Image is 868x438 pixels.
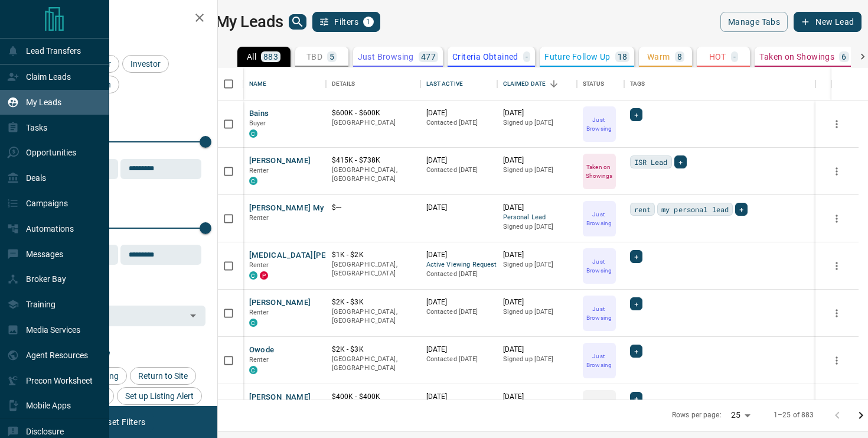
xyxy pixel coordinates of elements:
div: Investor [122,55,169,73]
p: Future Follow Up [544,53,610,61]
p: All [247,53,256,61]
div: Claimed Date [503,67,546,100]
div: Name [249,67,267,100]
div: Status [577,67,624,100]
span: Buyer [249,119,266,127]
button: [MEDICAL_DATA][PERSON_NAME] [249,250,376,261]
button: more [828,399,846,417]
button: more [828,304,846,322]
p: [DATE] [426,297,491,307]
p: [DATE] [503,392,571,402]
p: HOT [709,53,726,61]
div: + [674,155,687,168]
div: + [735,203,748,216]
span: + [678,156,683,168]
button: New Lead [794,12,862,32]
span: + [634,109,638,121]
p: Just Browsing [584,304,615,322]
button: search button [289,14,306,30]
button: Filters1 [312,12,380,32]
div: + [630,108,642,121]
span: my personal lead [661,203,729,215]
p: Rows per page: [672,410,722,420]
p: Signed up [DATE] [503,166,571,175]
span: Return to Site [134,371,192,381]
p: [DATE] [503,155,571,166]
p: Contacted [DATE] [426,270,491,279]
p: [DATE] [426,345,491,355]
p: Taken on Showings [584,163,615,180]
span: Renter [249,167,269,174]
span: Renter [249,356,269,364]
div: condos.ca [249,319,257,327]
p: [GEOGRAPHIC_DATA], [GEOGRAPHIC_DATA] [332,355,415,373]
p: Contacted [DATE] [426,355,491,364]
p: TBD [306,53,322,61]
div: condos.ca [249,366,257,374]
p: - [733,53,736,61]
p: 477 [421,53,436,61]
div: property.ca [260,271,268,280]
p: Signed up [DATE] [503,355,571,364]
p: Signed up [DATE] [503,260,571,270]
p: Signed up [DATE] [503,118,571,128]
p: [DATE] [503,345,571,355]
p: 6 [841,53,846,61]
p: [DATE] [503,108,571,118]
div: Name [243,67,326,100]
p: [GEOGRAPHIC_DATA], [GEOGRAPHIC_DATA] [332,307,415,326]
button: [PERSON_NAME] [249,392,311,403]
p: $600K - $600K [332,108,415,118]
p: [DATE] [503,250,571,260]
div: Details [332,67,355,100]
span: Renter [249,214,269,222]
p: Just Browsing [584,210,615,228]
button: Owode [249,345,275,356]
div: + [630,392,642,405]
span: Renter [249,309,269,316]
span: + [739,203,743,215]
span: + [634,251,638,262]
div: Details [326,67,420,100]
button: more [828,352,846,369]
div: condos.ca [249,177,257,185]
button: Sort [546,76,562,92]
button: more [828,115,846,133]
p: Contacted [DATE] [426,166,491,175]
p: Just Browsing [584,257,615,275]
div: Tags [630,67,645,100]
p: $--- [332,203,415,213]
button: more [828,210,846,228]
div: + [630,250,642,263]
div: Set up Listing Alert [117,387,202,405]
p: [DATE] [426,155,491,166]
div: Status [583,67,605,100]
h1: My Leads [216,12,283,31]
button: Reset Filters [90,412,153,432]
div: condos.ca [249,271,257,280]
p: Criteria Obtained [452,53,518,61]
span: ISR Lead [634,156,668,168]
p: [DATE] [426,392,491,402]
p: - [526,53,528,61]
button: [PERSON_NAME] [249,155,311,167]
p: [DATE] [503,297,571,307]
p: 8 [677,53,682,61]
span: Renter [249,261,269,269]
div: Last Active [420,67,497,100]
span: Active Viewing Request [426,260,491,270]
span: 1 [364,18,373,26]
div: Tags [624,67,815,100]
span: + [634,298,638,310]
div: + [630,297,642,310]
p: $2K - $3K [332,345,415,355]
span: + [634,345,638,357]
p: 5 [329,53,334,61]
span: + [634,392,638,404]
button: Manage Tabs [720,12,788,32]
p: Just Browsing [584,352,615,369]
div: Last Active [426,67,463,100]
div: Claimed Date [497,67,577,100]
p: 883 [263,53,278,61]
button: more [828,257,846,275]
